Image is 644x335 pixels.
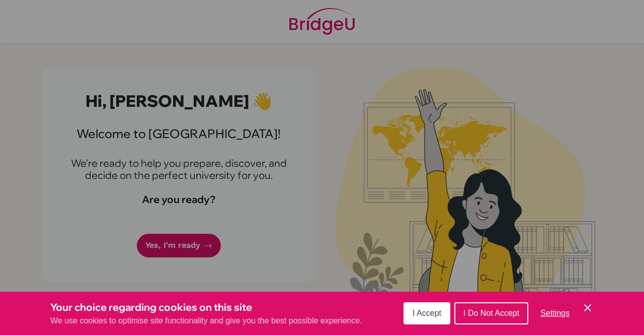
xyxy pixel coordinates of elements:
span: I Do Not Accept [463,309,519,317]
p: We use cookies to optimise site functionality and give you the best possible experience. [50,315,362,327]
button: I Do Not Accept [454,302,528,324]
button: I Accept [404,302,450,324]
button: Save and close [582,302,594,314]
span: I Accept [413,309,441,317]
span: Settings [540,309,570,317]
button: Settings [532,303,578,323]
h3: Your choice regarding cookies on this site [50,300,362,315]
